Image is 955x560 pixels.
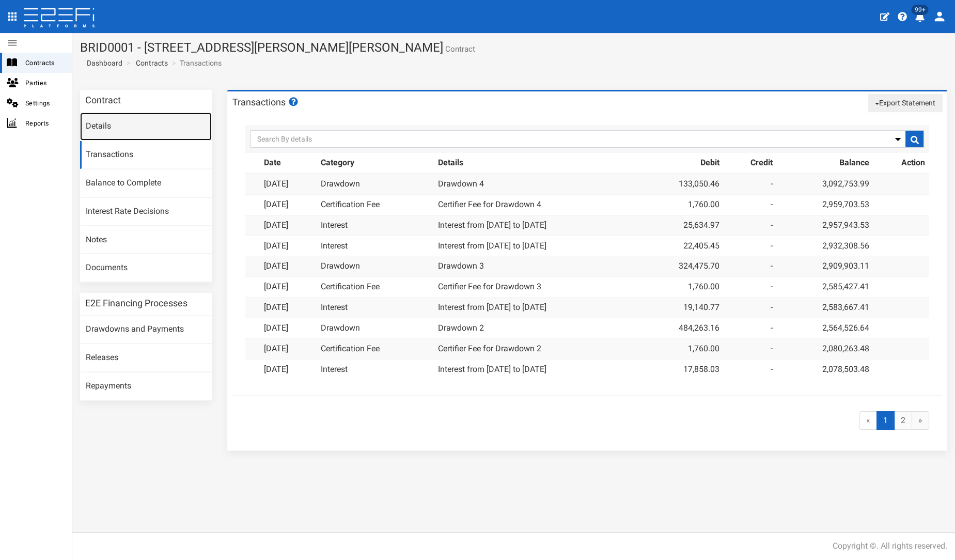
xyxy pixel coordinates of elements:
a: » [912,411,929,430]
span: Contracts [25,57,64,69]
span: Dashboard [83,59,122,67]
td: 484,263.16 [638,318,724,338]
td: Drawdown [317,174,434,194]
td: - [724,256,777,277]
h3: Transactions [232,97,300,107]
span: 1 [876,411,895,430]
h1: BRID0001 - [STREET_ADDRESS][PERSON_NAME][PERSON_NAME] [80,41,947,54]
th: Balance [777,153,873,174]
a: Drawdowns and Payments [80,316,212,344]
a: Dashboard [83,58,122,68]
td: - [724,215,777,236]
td: 2,583,667.41 [777,298,873,318]
td: 2,585,427.41 [777,277,873,298]
th: Date [260,153,317,174]
td: 2,932,308.56 [777,236,873,256]
a: Contracts [136,58,168,68]
a: [DATE] [264,282,288,291]
td: - [724,298,777,318]
div: Copyright ©. All rights reserved. [833,540,947,552]
td: 3,092,753.99 [777,174,873,194]
td: 19,140.77 [638,298,724,318]
td: Certification Fee [317,338,434,359]
td: 133,050.46 [638,174,724,194]
td: - [724,318,777,338]
td: 2,909,903.11 [777,256,873,277]
a: Drawdown 3 [438,261,484,271]
a: Transactions [80,141,212,169]
td: 324,475.70 [638,256,724,277]
a: 2 [894,411,912,430]
td: - [724,236,777,256]
a: Certifier Fee for Drawdown 4 [438,199,541,209]
a: [DATE] [264,302,288,312]
td: 25,634.97 [638,215,724,236]
th: Action [873,153,929,174]
td: Certification Fee [317,194,434,215]
td: Certification Fee [317,277,434,298]
a: Releases [80,344,212,372]
a: Balance to Complete [80,169,212,197]
input: Search By details [251,130,924,148]
span: Parties [25,77,64,89]
a: Interest from [DATE] to [DATE] [438,241,546,251]
td: 2,959,703.53 [777,194,873,215]
a: Notes [80,226,212,254]
td: - [724,194,777,215]
td: Interest [317,236,434,256]
span: Settings [25,97,64,109]
a: Interest Rate Decisions [80,198,212,226]
a: [DATE] [264,199,288,209]
a: [DATE] [264,323,288,333]
td: Drawdown [317,318,434,338]
td: 2,957,943.53 [777,215,873,236]
td: 22,405.45 [638,236,724,256]
a: Drawdown 4 [438,179,484,189]
a: Documents [80,254,212,282]
td: 17,858.03 [638,359,724,379]
a: Certifier Fee for Drawdown 2 [438,344,541,353]
button: Export Statement [868,94,942,112]
td: - [724,277,777,298]
th: Category [317,153,434,174]
td: Interest [317,215,434,236]
a: [DATE] [264,344,288,353]
a: Interest from [DATE] to [DATE] [438,364,546,374]
li: Transactions [169,58,222,68]
a: Certifier Fee for Drawdown 3 [438,282,541,291]
h3: Contract [85,96,121,105]
th: Debit [638,153,724,174]
td: - [724,338,777,359]
td: 1,760.00 [638,338,724,359]
small: Contract [443,45,475,53]
a: Details [80,113,212,141]
a: Interest from [DATE] to [DATE] [438,302,546,312]
a: [DATE] [264,261,288,271]
td: 2,080,263.48 [777,338,873,359]
td: 2,564,526.64 [777,318,873,338]
th: Details [434,153,638,174]
a: [DATE] [264,179,288,189]
td: Drawdown [317,256,434,277]
td: - [724,174,777,194]
td: - [724,359,777,379]
h3: E2E Financing Processes [85,299,187,308]
a: [DATE] [264,220,288,230]
a: [DATE] [264,241,288,251]
a: Repayments [80,372,212,400]
td: 1,760.00 [638,277,724,298]
th: Credit [724,153,777,174]
a: Drawdown 2 [438,323,484,333]
td: Interest [317,298,434,318]
span: Reports [25,117,64,129]
td: Interest [317,359,434,379]
span: « [859,411,877,430]
a: [DATE] [264,364,288,374]
td: 1,760.00 [638,194,724,215]
a: Interest from [DATE] to [DATE] [438,220,546,230]
td: 2,078,503.48 [777,359,873,379]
